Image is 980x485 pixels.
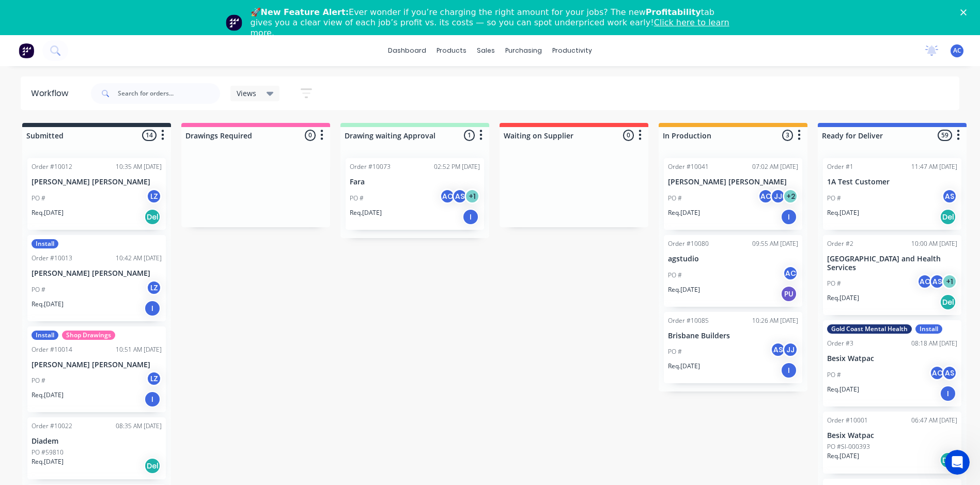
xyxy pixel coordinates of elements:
p: PO # [668,194,682,203]
div: AS [770,342,786,357]
b: New Feature Alert: [261,7,349,17]
div: productivity [547,43,597,58]
p: Req. [DATE] [827,385,859,394]
div: 08:35 AM [DATE] [116,421,162,431]
p: [PERSON_NAME] [PERSON_NAME] [32,178,162,186]
div: Order #1008009:55 AM [DATE]agstudioPO #ACReq.[DATE]PU [664,235,802,307]
p: PO # [32,194,45,203]
p: [PERSON_NAME] [PERSON_NAME] [32,361,162,369]
div: Order #10012 [32,162,72,171]
p: Req. [DATE] [827,293,859,303]
div: AS [929,274,945,289]
p: [PERSON_NAME] [PERSON_NAME] [668,178,798,186]
div: + 2 [783,189,798,204]
p: PO #59810 [32,448,64,457]
span: AC [953,46,961,55]
div: 08:18 AM [DATE] [911,339,957,348]
div: Order #10022 [32,421,72,431]
div: Gold Coast Mental Health [827,324,912,334]
div: I [462,209,479,225]
div: 10:00 AM [DATE] [911,239,957,248]
b: Profitability [646,7,701,17]
div: Order #1000106:47 AM [DATE]Besix WatpacPO #SI-000393Req.[DATE]Del [823,412,961,474]
p: PO # [32,376,45,385]
div: I [144,300,161,317]
div: Order #1001210:35 AM [DATE][PERSON_NAME] [PERSON_NAME]PO #LZReq.[DATE]Del [27,158,166,230]
div: LZ [146,371,162,386]
div: Order #1002208:35 AM [DATE]DiademPO #59810Req.[DATE]Del [27,417,166,479]
div: 02:52 PM [DATE] [434,162,480,171]
p: PO # [827,194,841,203]
p: PO # [827,279,841,288]
div: AC [917,274,932,289]
p: Besix Watpac [827,431,957,440]
p: agstudio [668,255,798,263]
div: I [940,385,956,402]
div: LZ [146,189,162,204]
div: 10:35 AM [DATE] [116,162,162,171]
p: PO #SI-000393 [827,442,870,451]
div: Del [144,458,161,474]
div: InstallShop DrawingsOrder #1001410:51 AM [DATE][PERSON_NAME] [PERSON_NAME]PO #LZReq.[DATE]I [27,326,166,413]
a: Click here to learn more. [251,18,729,38]
div: 10:42 AM [DATE] [116,254,162,263]
div: AC [929,365,945,381]
div: Order #10001 [827,416,868,425]
div: 07:02 AM [DATE] [752,162,798,171]
p: 1A Test Customer [827,178,957,186]
div: AC [440,189,455,204]
div: Order #1 [827,162,853,171]
div: products [431,43,472,58]
div: AC [783,265,798,281]
div: Order #10014 [32,345,72,354]
p: [PERSON_NAME] [PERSON_NAME] [32,269,162,278]
div: Del [940,209,956,225]
img: Factory [19,43,34,58]
div: InstallOrder #1001310:42 AM [DATE][PERSON_NAME] [PERSON_NAME]PO #LZReq.[DATE]I [27,235,166,321]
div: Workflow [31,87,73,100]
div: Order #1008510:26 AM [DATE]Brisbane BuildersPO #ASJJReq.[DATE]I [664,312,802,384]
div: Install [32,239,58,248]
div: Shop Drawings [62,331,115,340]
div: 🚀 Ever wonder if you’re charging the right amount for your jobs? The new tab gives you a clear vi... [251,7,738,38]
div: Order #10041 [668,162,709,171]
div: 09:55 AM [DATE] [752,239,798,248]
div: 06:47 AM [DATE] [911,416,957,425]
div: I [781,362,797,379]
div: Order #1004107:02 AM [DATE][PERSON_NAME] [PERSON_NAME]PO #ACJJ+2Req.[DATE]I [664,158,802,230]
input: Search for orders... [118,83,220,104]
div: Order #10085 [668,316,709,325]
p: PO # [668,347,682,356]
p: PO # [827,370,841,380]
img: Profile image for Team [226,14,242,31]
iframe: Intercom live chat [945,450,970,475]
p: Req. [DATE] [668,208,700,217]
p: Fara [350,178,480,186]
p: Req. [DATE] [827,208,859,217]
div: Order #10073 [350,162,391,171]
div: Order #2 [827,239,853,248]
div: Order #210:00 AM [DATE][GEOGRAPHIC_DATA] and Health ServicesPO #ACAS+1Req.[DATE]Del [823,235,961,316]
div: Install [32,331,58,340]
div: Order #111:47 AM [DATE]1A Test CustomerPO #ASReq.[DATE]Del [823,158,961,230]
div: JJ [783,342,798,357]
div: AS [942,365,957,381]
div: AC [758,189,773,204]
p: Besix Watpac [827,354,957,363]
div: 10:51 AM [DATE] [116,345,162,354]
div: Install [915,324,942,334]
div: PU [781,286,797,302]
div: I [781,209,797,225]
p: Req. [DATE] [350,208,382,217]
p: Req. [DATE] [827,451,859,461]
div: AS [452,189,468,204]
p: [GEOGRAPHIC_DATA] and Health Services [827,255,957,272]
div: Del [144,209,161,225]
div: 11:47 AM [DATE] [911,162,957,171]
p: PO # [350,194,364,203]
p: Req. [DATE] [668,285,700,294]
div: Order #3 [827,339,853,348]
p: Brisbane Builders [668,332,798,340]
p: PO # [668,271,682,280]
p: Req. [DATE] [32,390,64,400]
